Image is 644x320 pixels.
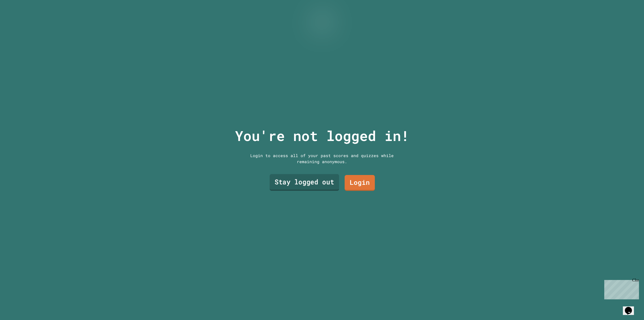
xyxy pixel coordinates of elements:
a: Login [345,175,375,191]
p: You're not logged in! [235,125,409,146]
img: Logo.svg [312,8,332,33]
div: Login to access all of your past scores and quizzes while remaining anonymous. [247,153,397,165]
a: Stay logged out [270,174,339,191]
iframe: chat widget [602,278,639,299]
div: Chat with us now!Close [2,2,35,32]
iframe: chat widget [623,300,639,315]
